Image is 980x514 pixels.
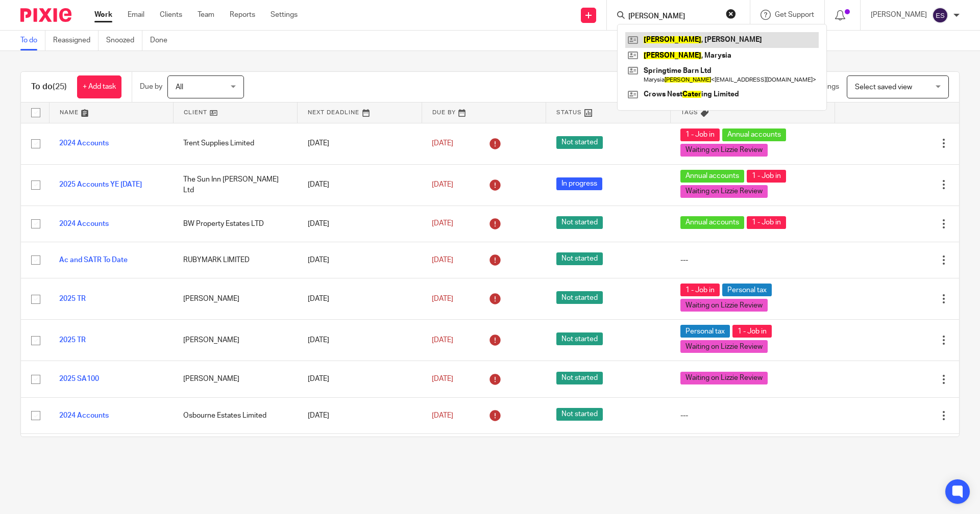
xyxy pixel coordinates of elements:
[298,164,422,205] td: [DATE]
[680,185,768,198] span: Waiting on Lizzie Review
[59,140,109,147] a: 2024 Accounts
[775,11,814,18] span: Get Support
[298,434,422,470] td: [DATE]
[432,337,453,344] span: [DATE]
[271,10,298,20] a: Settings
[59,256,128,264] a: Ac and SATR To Date
[59,295,86,302] a: 2025 TR
[855,84,912,91] span: Select saved view
[432,220,453,227] span: [DATE]
[556,216,603,229] span: Not started
[627,12,719,21] input: Search
[173,164,297,205] td: The Sun Inn [PERSON_NAME] Ltd
[173,278,297,320] td: [PERSON_NAME]
[298,205,422,242] td: [DATE]
[722,284,772,296] span: Personal tax
[53,83,67,91] span: (25)
[106,31,142,50] a: Snoozed
[747,216,786,229] span: 1 - Job in
[556,408,603,421] span: Not started
[53,31,99,50] a: Reassigned
[680,299,768,312] span: Waiting on Lizzie Review
[150,31,175,50] a: Done
[173,205,297,242] td: BW Property Estates LTD
[77,75,121,98] a: + Add task
[173,361,297,397] td: [PERSON_NAME]
[230,10,255,20] a: Reports
[432,181,453,188] span: [DATE]
[140,82,162,92] p: Due by
[298,397,422,433] td: [DATE]
[732,325,772,338] span: 1 - Job in
[556,136,603,149] span: Not started
[59,181,142,188] a: 2025 Accounts YE [DATE]
[59,375,99,382] a: 2025 SA100
[128,10,144,20] a: Email
[173,397,297,433] td: Osbourne Estates Limited
[173,242,297,278] td: RUBYMARK LIMITED
[680,144,768,157] span: Waiting on Lizzie Review
[173,320,297,361] td: [PERSON_NAME]
[20,31,45,50] a: To do
[432,140,453,147] span: [DATE]
[556,252,603,265] span: Not started
[722,128,786,141] span: Annual accounts
[680,325,730,338] span: Personal tax
[680,284,720,296] span: 1 - Job in
[432,295,453,302] span: [DATE]
[173,123,297,164] td: Trent Supplies Limited
[680,255,824,265] div: ---
[59,412,109,419] a: 2024 Accounts
[726,9,736,19] button: Clear
[198,10,214,20] a: Team
[59,220,109,227] a: 2024 Accounts
[298,278,422,320] td: [DATE]
[680,216,744,229] span: Annual accounts
[298,320,422,361] td: [DATE]
[556,372,603,384] span: Not started
[680,372,768,384] span: Waiting on Lizzie Review
[556,332,603,345] span: Not started
[680,170,744,183] span: Annual accounts
[680,340,768,353] span: Waiting on Lizzie Review
[31,82,67,92] h1: To do
[432,375,453,382] span: [DATE]
[680,128,720,141] span: 1 - Job in
[20,8,71,22] img: Pixie
[432,412,453,419] span: [DATE]
[871,10,927,20] p: [PERSON_NAME]
[176,84,183,91] span: All
[59,337,86,344] a: 2025 TR
[298,361,422,397] td: [DATE]
[680,410,824,421] div: ---
[94,10,112,20] a: Work
[932,7,948,23] img: svg%3E
[298,123,422,164] td: [DATE]
[556,291,603,304] span: Not started
[432,256,453,264] span: [DATE]
[681,110,698,115] span: Tags
[160,10,182,20] a: Clients
[173,434,297,470] td: North Lincolnshire Property Services Limited
[747,170,786,183] span: 1 - Job in
[298,242,422,278] td: [DATE]
[556,177,602,190] span: In progress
